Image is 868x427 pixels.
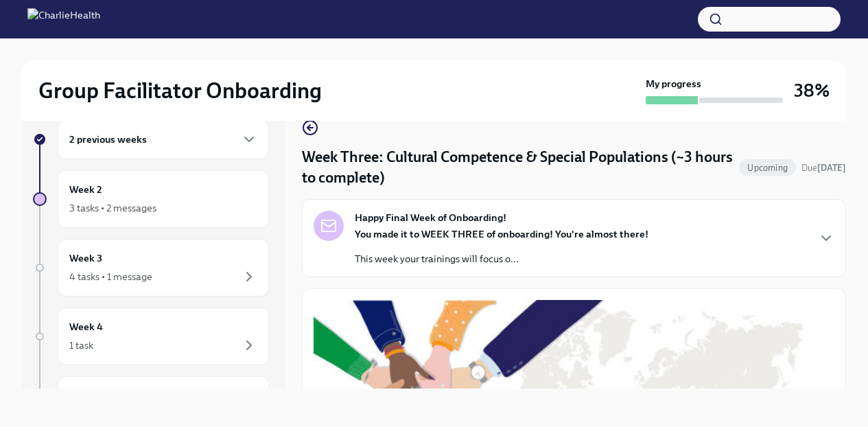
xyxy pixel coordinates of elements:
div: 3 tasks • 2 messages [69,201,156,215]
h6: 2 previous weeks [69,132,147,147]
div: 4 tasks • 1 message [69,270,152,284]
h6: Week 4 [69,319,103,334]
h3: 38% [794,78,830,103]
span: September 15th, 2025 09:00 [801,161,846,174]
strong: You made it to WEEK THREE of onboarding! You're almost there! [355,228,648,240]
h6: Week 2 [69,182,102,197]
div: 2 previous weeks [58,119,269,159]
div: 1 task [69,338,93,352]
strong: My progress [646,77,701,91]
h4: Week Three: Cultural Competence & Special Populations (~3 hours to complete) [302,147,734,188]
h6: Week 5 [69,388,102,403]
a: Week 41 task [33,308,269,365]
p: This week your trainings will focus o... [355,252,648,266]
strong: [DATE] [817,163,846,173]
strong: Happy Final Week of Onboarding! [355,211,506,224]
span: Upcoming [739,163,796,173]
a: Week 23 tasks • 2 messages [33,170,269,228]
h6: Week 3 [69,251,102,266]
span: Due [801,163,846,173]
a: Week 34 tasks • 1 message [33,239,269,297]
h2: Group Facilitator Onboarding [38,77,322,104]
img: CharlieHealth [27,8,100,30]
